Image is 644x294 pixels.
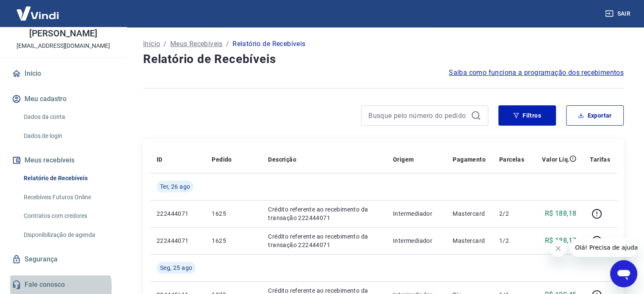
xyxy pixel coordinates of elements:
p: ID [157,155,163,164]
span: Seg, 25 ago [160,264,192,272]
a: Relatório de Recebíveis [20,170,116,187]
p: Intermediador [393,209,439,218]
p: R$ 188,17 [545,236,577,246]
span: Ter, 26 ago [160,182,190,191]
p: [PERSON_NAME] [29,29,97,38]
button: Exportar [566,105,624,126]
p: 222444071 [157,236,198,245]
p: Relatório de Recebíveis [232,39,305,49]
a: Meus Recebíveis [170,39,223,49]
p: Pagamento [453,155,486,164]
p: Valor Líq. [542,155,569,164]
img: Vindi [10,0,65,26]
p: Descrição [268,155,296,164]
p: / [163,39,166,49]
p: [EMAIL_ADDRESS][DOMAIN_NAME] [17,41,110,50]
button: Sair [603,6,634,22]
button: Filtros [498,105,556,126]
p: 1/2 [499,236,524,245]
a: Recebíveis Futuros Online [20,189,116,206]
p: Tarifas [590,155,610,164]
p: Parcelas [499,155,524,164]
iframe: Mensagem da empresa [570,238,637,257]
p: R$ 188,18 [545,209,577,219]
a: Disponibilização de agenda [20,226,116,244]
iframe: Fechar mensagem [550,240,567,257]
p: Mastercard [453,209,486,218]
a: Início [10,64,116,83]
p: Crédito referente ao recebimento da transação 222444071 [268,205,379,222]
a: Saiba como funciona a programação dos recebimentos [449,68,624,78]
p: 222444071 [157,209,198,218]
p: Pedido [212,155,232,164]
input: Busque pelo número do pedido [368,109,467,122]
p: 1625 [212,236,254,245]
button: Meus recebíveis [10,151,116,170]
p: Intermediador [393,236,439,245]
button: Meu cadastro [10,90,116,108]
h4: Relatório de Recebíveis [143,51,624,68]
p: Mastercard [453,236,486,245]
p: / [226,39,229,49]
a: Contratos com credores [20,207,116,225]
a: Dados de login [20,127,116,145]
p: Origem [393,155,414,164]
a: Dados da conta [20,108,116,126]
a: Início [143,39,160,49]
span: Olá! Precisa de ajuda? [5,6,71,13]
a: Fale conosco [10,275,116,294]
iframe: Botão para abrir a janela de mensagens [610,260,637,287]
p: Crédito referente ao recebimento da transação 222444071 [268,232,379,249]
a: Segurança [10,250,116,269]
p: 1625 [212,209,254,218]
p: 2/2 [499,209,524,218]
